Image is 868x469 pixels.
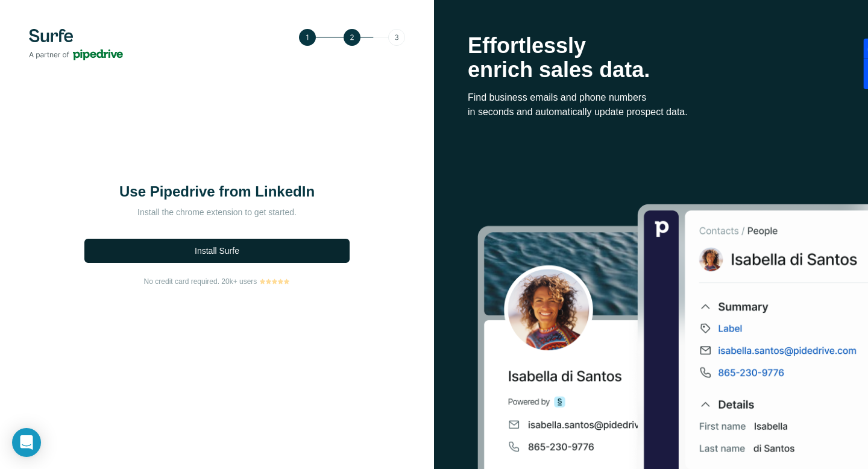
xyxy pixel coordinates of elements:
p: Install the chrome extension to get started. [96,206,338,218]
h1: Use Pipedrive from LinkedIn [96,182,338,201]
img: Step 2 [299,29,405,46]
img: Surfe's logo [29,29,123,60]
img: Surfe Stock Photo - Selling good vibes [477,203,868,469]
button: Install Surfe [84,239,350,263]
p: in seconds and automatically update prospect data. [468,105,834,119]
div: Open Intercom Messenger [12,428,41,457]
span: Install Surfe [195,245,239,257]
span: No credit card required. 20k+ users [144,276,257,287]
p: Effortlessly [468,34,834,58]
p: Find business emails and phone numbers [468,90,834,105]
p: enrich sales data. [468,58,834,82]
